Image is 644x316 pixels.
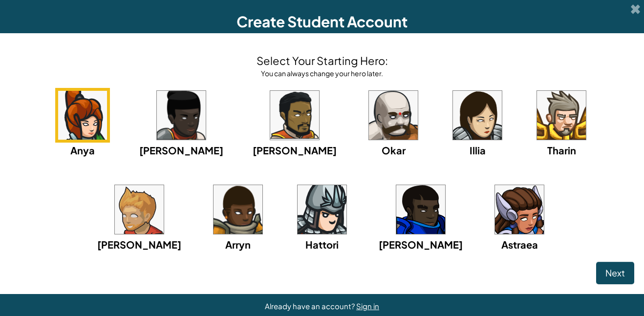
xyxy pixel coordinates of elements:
h4: Select Your Starting Hero: [257,53,388,68]
img: portrait.png [298,185,346,234]
img: portrait.png [270,91,319,140]
img: portrait.png [396,185,445,234]
span: [PERSON_NAME] [139,144,223,156]
span: Anya [70,144,95,156]
span: [PERSON_NAME] [97,238,181,251]
a: Sign in [356,301,379,311]
span: Create Student Account [236,12,408,31]
img: portrait.png [495,185,544,234]
span: Tharin [547,144,576,156]
span: Arryn [225,238,251,251]
span: [PERSON_NAME] [379,238,463,251]
img: portrait.png [214,185,262,234]
span: Next [605,267,625,278]
img: portrait.png [58,91,107,140]
span: [PERSON_NAME] [253,144,337,156]
span: Okar [382,144,406,156]
img: portrait.png [369,91,418,140]
img: portrait.png [453,91,502,140]
span: Illia [470,144,486,156]
img: portrait.png [115,185,164,234]
span: Already have an account? [265,301,356,311]
span: Hattori [305,238,339,251]
button: Next [596,262,634,284]
span: Astraea [501,238,538,251]
img: portrait.png [157,91,206,140]
img: portrait.png [537,91,586,140]
div: You can always change your hero later. [257,68,388,78]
